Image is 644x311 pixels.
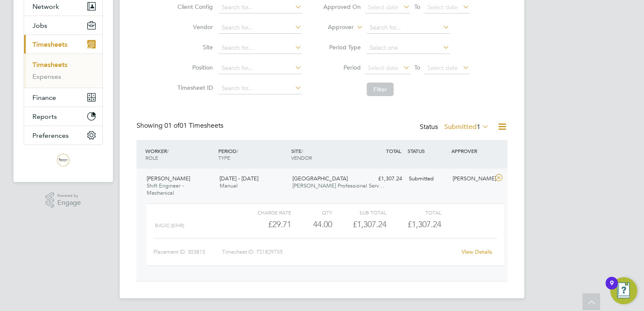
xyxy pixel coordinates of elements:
span: [DATE] - [DATE] [220,175,258,182]
span: Manual [220,182,238,189]
span: Select date [368,64,398,72]
input: Search for... [219,62,302,74]
span: Shift Engineer - Mechanical [147,182,184,196]
span: [GEOGRAPHIC_DATA] [292,175,348,182]
span: Basic (£/HR) [155,223,184,228]
span: TYPE [218,154,230,161]
button: Open Resource Center, 9 new notifications [610,277,637,304]
span: Select date [427,64,458,72]
img: trevettgroup-logo-retina.png [56,153,70,167]
div: PERIOD [216,143,289,165]
div: Submitted [405,172,449,186]
span: [PERSON_NAME] [147,175,190,182]
div: £1,307.24 [362,172,405,186]
label: Client Config [175,3,213,11]
span: Powered by [57,192,81,199]
button: Timesheets [24,35,102,54]
div: Timesheets [24,54,102,88]
span: Select date [427,3,458,11]
label: Vendor [175,23,213,31]
a: Powered byEngage [46,192,81,208]
a: Go to home page [24,153,103,167]
label: Submitted [444,123,489,131]
input: Search for... [367,22,450,34]
span: Jobs [32,21,47,29]
div: QTY [291,207,332,217]
span: TOTAL [386,147,401,154]
a: Expenses [32,72,61,80]
input: Search for... [219,2,302,13]
div: Placement ID: 303815 [153,245,222,259]
span: Timesheets [32,40,67,48]
span: / [301,147,303,154]
label: Approved On [323,3,361,11]
span: / [236,147,238,154]
span: Preferences [32,131,69,139]
div: Sub Total [332,207,386,217]
span: ROLE [145,154,158,161]
div: £1,307.24 [332,217,386,231]
div: Status [420,121,491,133]
span: VENDOR [291,154,312,161]
div: Total [386,207,441,217]
div: APPROVER [449,143,493,158]
span: Reports [32,113,57,121]
span: Network [32,3,59,11]
div: 44.00 [291,217,332,231]
input: Search for... [219,22,302,34]
div: Timesheet ID: TS1829755 [222,245,456,259]
div: £29.71 [237,217,291,231]
label: Period [323,64,361,71]
a: Timesheets [32,61,67,69]
span: 01 Timesheets [164,121,223,130]
button: Filter [367,83,394,96]
div: Showing [137,121,225,130]
span: To [412,62,423,73]
span: Engage [57,199,81,206]
input: Search for... [219,83,302,94]
label: Period Type [323,43,361,51]
a: View Details [462,248,492,255]
span: Select date [368,3,398,11]
div: 9 [610,283,614,294]
span: / [167,147,169,154]
label: Site [175,43,213,51]
span: [PERSON_NAME] Professional Serv… [292,182,384,189]
span: Finance [32,94,56,102]
span: £1,307.24 [408,219,441,229]
div: STATUS [405,143,449,158]
span: 01 of [164,121,180,130]
label: Timesheet ID [175,84,213,91]
div: WORKER [143,143,216,165]
label: Approver [316,23,354,32]
input: Select one [367,42,450,54]
label: Position [175,64,213,71]
div: Charge rate [237,207,291,217]
div: [PERSON_NAME] [449,172,493,186]
button: Jobs [24,16,102,35]
span: 1 [477,123,480,131]
input: Search for... [219,42,302,54]
span: To [412,1,423,12]
div: SITE [289,143,362,165]
button: Preferences [24,126,102,145]
button: Reports [24,107,102,126]
button: Finance [24,88,102,107]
